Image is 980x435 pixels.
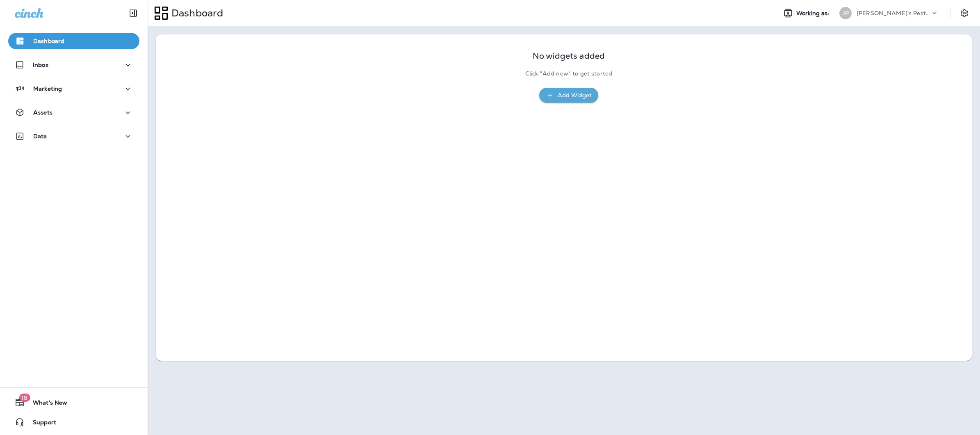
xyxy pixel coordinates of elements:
p: Marketing [33,85,62,92]
p: Dashboard [33,38,64,44]
div: JP [839,7,852,19]
button: Add Widget [539,88,598,103]
p: Dashboard [168,7,223,19]
span: 18 [19,394,30,402]
button: 18What's New [8,394,139,411]
p: No widgets added [533,53,605,60]
button: Support [8,414,139,430]
button: Marketing [8,80,139,97]
p: Click "Add new" to get started [525,70,612,77]
span: Support [25,419,56,429]
div: Add Widget [558,90,592,101]
p: Assets [33,109,52,116]
button: Settings [957,6,972,21]
button: Dashboard [8,33,139,49]
p: [PERSON_NAME]'s Pest Control - [GEOGRAPHIC_DATA] [857,10,930,16]
button: Assets [8,104,139,121]
span: Working as: [796,10,831,17]
button: Data [8,128,139,144]
button: Collapse Sidebar [122,5,145,21]
p: Inbox [33,62,48,68]
span: What's New [25,399,67,409]
button: Inbox [8,57,139,73]
p: Data [33,133,47,140]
